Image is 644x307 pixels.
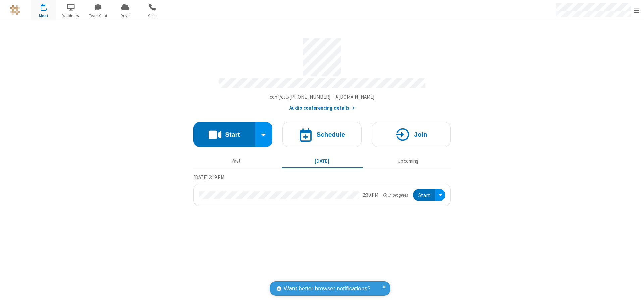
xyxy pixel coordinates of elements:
[225,131,240,138] h4: Start
[140,13,165,19] span: Calls
[86,13,111,19] span: Team Chat
[368,155,448,167] button: Upcoming
[282,155,363,167] button: [DATE]
[284,284,370,293] span: Want better browser notifications?
[372,122,451,147] button: Join
[31,13,56,19] span: Meet
[255,122,273,147] div: Start conference options
[316,131,345,138] h4: Schedule
[193,174,224,180] span: [DATE] 2:19 PM
[414,131,427,138] h4: Join
[196,155,277,167] button: Past
[193,33,451,112] section: Account details
[113,13,138,19] span: Drive
[270,94,375,100] span: Copy my meeting room link
[193,122,255,147] button: Start
[435,189,445,201] div: Open menu
[289,104,355,112] button: Audio conferencing details
[270,93,375,101] button: Copy my meeting room linkCopy my meeting room link
[383,192,408,198] em: in progress
[193,173,451,207] section: Today's Meetings
[58,13,84,19] span: Webinars
[10,5,20,15] img: QA Selenium DO NOT DELETE OR CHANGE
[282,122,362,147] button: Schedule
[363,191,378,199] div: 2:30 PM
[45,4,50,9] div: 1
[413,189,435,201] button: Start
